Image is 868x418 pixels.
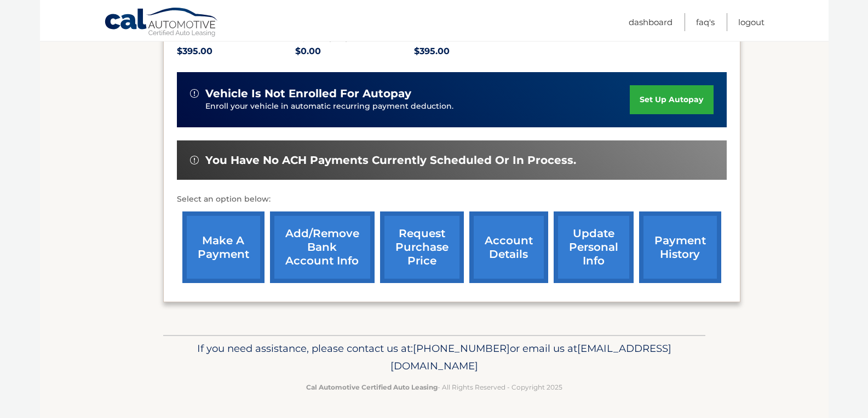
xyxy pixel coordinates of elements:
a: FAQ's [696,13,715,31]
span: You have no ACH payments currently scheduled or in process. [205,154,576,167]
a: Add/Remove bank account info [270,211,375,283]
img: alert-white.svg [190,89,199,98]
img: alert-white.svg [190,156,199,164]
a: make a payment [182,211,265,283]
a: payment history [639,211,721,283]
a: Dashboard [629,13,672,31]
a: request purchase price [380,211,464,283]
p: $0.00 [295,44,414,59]
strong: Cal Automotive Certified Auto Leasing [306,383,438,391]
p: - All Rights Reserved - Copyright 2025 [170,381,698,393]
span: [EMAIL_ADDRESS][DOMAIN_NAME] [390,342,671,372]
p: $395.00 [414,44,533,59]
a: Logout [738,13,764,31]
p: Select an option below: [177,193,727,206]
a: update personal info [554,211,634,283]
p: $395.00 [177,44,296,59]
p: If you need assistance, please contact us at: or email us at [170,340,698,375]
span: vehicle is not enrolled for autopay [205,87,411,101]
span: [PHONE_NUMBER] [413,342,510,355]
a: set up autopay [630,85,713,114]
a: Cal Automotive [104,7,219,39]
p: Enroll your vehicle in automatic recurring payment deduction. [205,101,630,113]
a: account details [469,211,548,283]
